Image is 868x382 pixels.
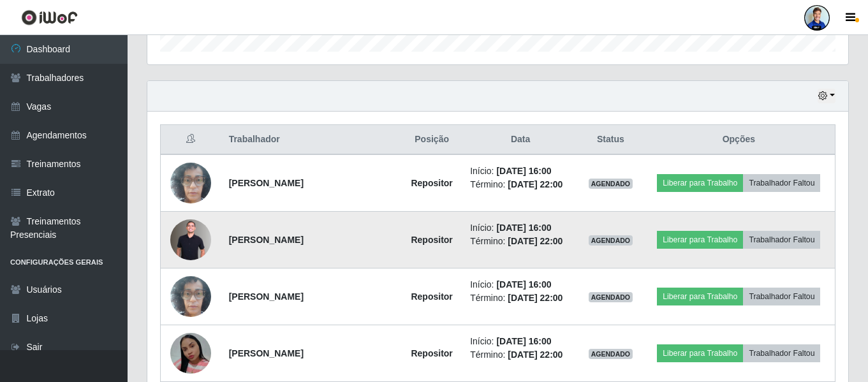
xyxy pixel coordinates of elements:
li: Início: [470,278,571,291]
button: Trabalhador Faltou [743,344,820,362]
li: Início: [470,335,571,348]
th: Opções [643,125,835,155]
th: Data [462,125,578,155]
strong: [PERSON_NAME] [229,178,304,188]
img: 1756487537320.jpeg [170,156,211,210]
strong: Repositor [411,235,452,245]
span: AGENDADO [589,179,633,189]
img: 1756487537320.jpeg [170,269,211,323]
li: Início: [470,221,571,235]
li: Término: [470,348,571,362]
strong: [PERSON_NAME] [229,291,304,302]
img: 1756901418566.jpeg [170,219,211,260]
button: Trabalhador Faltou [743,231,820,249]
img: 1756127287806.jpeg [170,333,211,374]
button: Liberar para Trabalho [657,288,743,305]
strong: Repositor [411,178,452,188]
span: AGENDADO [589,235,633,246]
time: [DATE] 22:00 [508,349,563,360]
th: Trabalhador [221,125,402,155]
strong: Repositor [411,348,452,358]
button: Trabalhador Faltou [743,288,820,305]
button: Liberar para Trabalho [657,231,743,249]
th: Posição [401,125,462,155]
img: CoreUI Logo [21,10,78,26]
strong: [PERSON_NAME] [229,235,304,245]
strong: [PERSON_NAME] [229,348,304,358]
li: Término: [470,235,571,248]
th: Status [578,125,643,155]
time: [DATE] 22:00 [508,236,563,246]
li: Término: [470,291,571,305]
button: Trabalhador Faltou [743,174,820,192]
time: [DATE] 22:00 [508,179,563,189]
li: Início: [470,165,571,178]
button: Liberar para Trabalho [657,174,743,192]
time: [DATE] 16:00 [496,336,551,346]
time: [DATE] 16:00 [496,166,551,176]
button: Liberar para Trabalho [657,344,743,362]
span: AGENDADO [589,292,633,302]
li: Término: [470,178,571,191]
strong: Repositor [411,291,452,302]
span: AGENDADO [589,349,633,359]
time: [DATE] 16:00 [496,279,551,290]
time: [DATE] 16:00 [496,223,551,233]
time: [DATE] 22:00 [508,293,563,303]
